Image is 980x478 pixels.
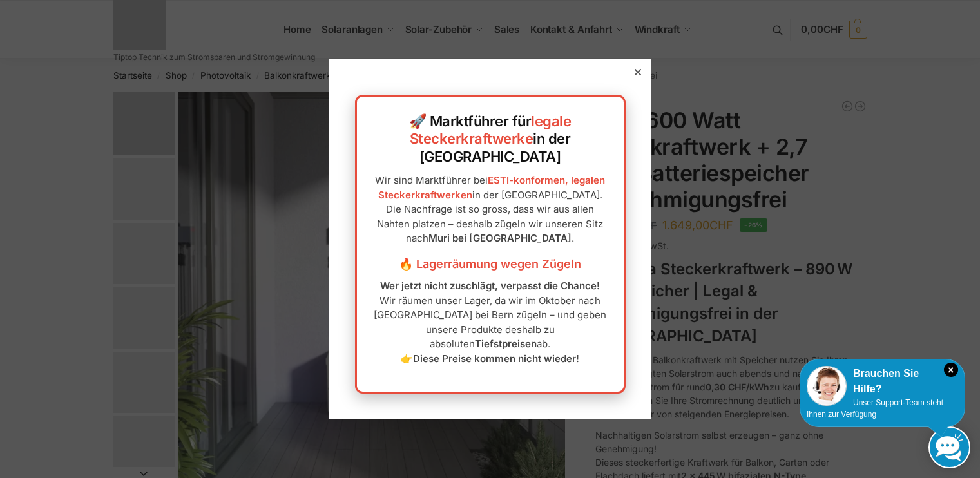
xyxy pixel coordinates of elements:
[475,338,537,350] strong: Tiefstpreisen
[807,398,943,419] span: Unser Support-Team steht Ihnen zur Verfügung
[370,279,611,366] p: Wir räumen unser Lager, da wir im Oktober nach [GEOGRAPHIC_DATA] bei Bern zügeln – und geben unse...
[380,280,600,292] strong: Wer jetzt nicht zuschlägt, verpasst die Chance!
[370,113,611,166] h2: 🚀 Marktführer für in der [GEOGRAPHIC_DATA]
[807,366,958,397] div: Brauchen Sie Hilfe?
[807,366,847,406] img: Customer service
[370,256,611,272] h3: 🔥 Lagerräumung wegen Zügeln
[410,113,572,148] a: legale Steckerkraftwerke
[944,363,958,377] i: Schließen
[413,352,579,365] strong: Diese Preise kommen nicht wieder!
[370,173,611,246] p: Wir sind Marktführer bei in der [GEOGRAPHIC_DATA]. Die Nachfrage ist so gross, dass wir aus allen...
[428,232,572,244] strong: Muri bei [GEOGRAPHIC_DATA]
[378,174,606,201] a: ESTI-konformen, legalen Steckerkraftwerken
